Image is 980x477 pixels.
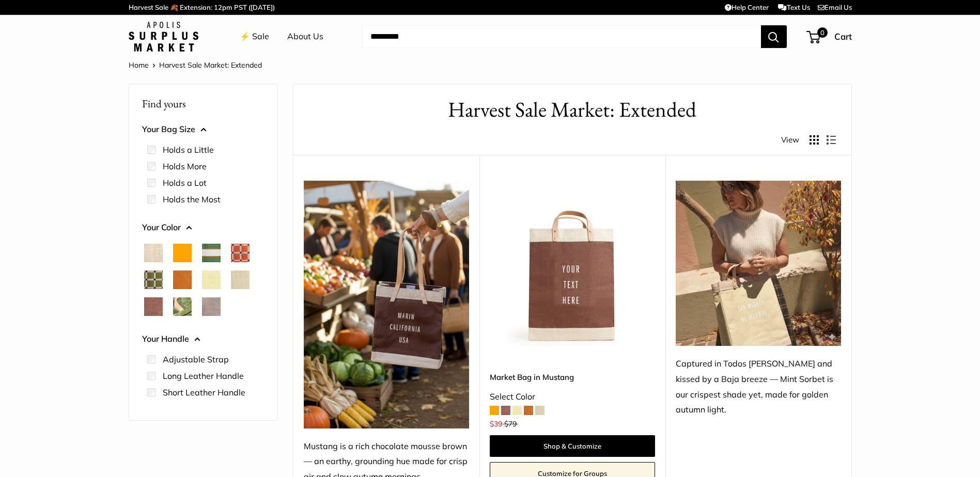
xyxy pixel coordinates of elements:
[163,144,214,156] label: Holds a Little
[163,353,229,365] label: Adjustable Strap
[231,271,250,289] button: Mint Sorbet
[173,271,192,289] button: Cognac
[163,370,244,382] label: Long Leather Handle
[142,93,264,114] p: Find yours
[142,220,264,235] button: Your Color
[309,94,836,125] h1: Harvest Sale Market: Extended
[129,60,149,70] a: Home
[676,356,841,418] div: Captured in Todos [PERSON_NAME] and kissed by a Baja breeze — Mint Sorbet is our crispest shade y...
[142,331,264,347] button: Your Handle
[810,135,819,145] button: Display products as grid
[163,160,207,172] label: Holds More
[202,244,221,262] button: Court Green
[142,122,264,137] button: Your Bag Size
[202,297,221,316] button: Taupe
[144,297,163,316] button: Mustang
[129,58,262,72] nav: Breadcrumb
[490,419,502,428] span: $39
[173,244,192,262] button: Orange
[240,29,269,44] a: ⚡️ Sale
[676,181,841,346] img: Captured in Todos Santos and kissed by a Baja breeze — Mint Sorbet is our crispest shade yet, mad...
[778,3,810,11] a: Text Us
[781,133,799,147] span: View
[834,31,852,42] span: Cart
[287,29,323,44] a: About Us
[725,3,769,11] a: Help Center
[144,271,163,289] button: Chenille Window Sage
[304,181,469,428] img: Mustang is a rich chocolate mousse brown — an earthy, grounding hue made for crisp air and slow a...
[807,28,852,45] a: 0 Cart
[504,419,517,428] span: $79
[144,244,163,262] button: Natural
[163,177,207,189] label: Holds a Lot
[490,389,655,405] div: Select Color
[362,25,761,48] input: Search...
[163,386,245,399] label: Short Leather Handle
[818,3,852,11] a: Email Us
[129,22,198,52] img: Apolis: Surplus Market
[490,181,655,346] a: Market Bag in MustangMarket Bag in Mustang
[163,193,221,205] label: Holds the Most
[490,371,655,383] a: Market Bag in Mustang
[202,271,221,289] button: Daisy
[490,181,655,346] img: Market Bag in Mustang
[173,297,192,316] button: Palm Leaf
[490,435,655,457] a: Shop & Customize
[159,60,262,70] span: Harvest Sale Market: Extended
[827,135,836,145] button: Display products as list
[817,27,827,38] span: 0
[231,244,250,262] button: Chenille Window Brick
[761,25,787,48] button: Search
